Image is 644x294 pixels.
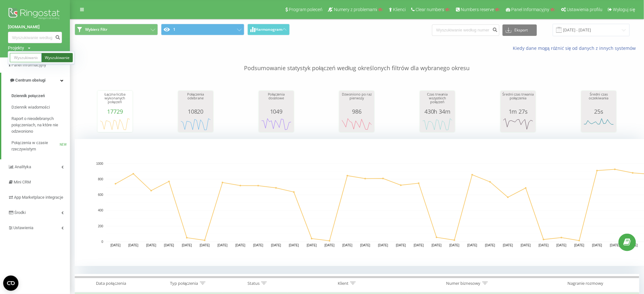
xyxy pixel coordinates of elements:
[42,53,73,62] a: Wyszukiwanie
[342,244,353,247] text: [DATE]
[14,195,63,200] span: App Marketplace integracje
[96,162,104,165] text: 1000
[180,115,212,134] svg: A chart.
[235,244,246,247] text: [DATE]
[8,24,62,30] a: [DOMAIN_NAME]
[10,53,42,62] input: Wyszukiwanie
[8,6,62,22] img: Ringostat logo
[289,7,322,12] span: Program poleceń
[180,92,212,108] div: Połączenia odebrane
[360,244,370,247] text: [DATE]
[11,90,70,102] a: Dziennik połączeń
[261,108,292,115] div: 1049
[467,244,478,247] text: [DATE]
[610,244,620,247] text: [DATE]
[101,240,103,244] text: 0
[511,7,549,12] span: Panel Informacyjny
[14,210,26,215] span: Środki
[255,27,282,32] span: Harmonogram
[128,244,139,247] text: [DATE]
[11,140,60,152] span: Połączenia w czasie rzeczywistym
[414,244,424,247] text: [DATE]
[261,92,292,108] div: Połączenia docelowe
[180,108,212,115] div: 10820
[161,24,244,35] button: 1
[557,244,567,247] text: [DATE]
[11,93,45,99] span: Dziennik połączeń
[261,115,292,134] svg: A chart.
[450,244,460,247] text: [DATE]
[99,108,131,115] div: 17729
[289,244,299,247] text: [DATE]
[432,24,499,36] input: Wyszukiwanie według numeru
[334,7,377,12] span: Numery z problemami
[11,137,70,155] a: Połączenia w czasie rzeczywistymNEW
[98,193,103,197] text: 600
[11,104,50,110] span: Dziennik wiadomości
[503,244,513,247] text: [DATE]
[583,115,615,134] svg: A chart.
[341,115,373,134] svg: A chart.
[170,281,198,286] div: Typ połączenia
[111,244,121,247] text: [DATE]
[502,92,534,108] div: Średni czas trwania połączenia
[583,108,615,115] div: 25s
[98,209,103,212] text: 400
[613,7,635,12] span: Wyloguj się
[567,281,603,286] div: Nagranie rozmowy
[98,224,103,228] text: 200
[11,102,70,113] a: Dziennik wiadomości
[164,244,174,247] text: [DATE]
[11,116,67,135] span: Raport o nieodebranych połączeniach, na które nie odzwoniono
[15,78,45,83] span: Centrum obsługi
[11,63,46,67] span: Panel Informacyjny
[14,180,31,184] span: Mini CRM
[96,281,126,286] div: Data połączenia
[247,24,290,35] button: Harmonogram
[85,27,107,32] span: Wybierz Filtr
[307,244,317,247] text: [DATE]
[378,244,388,247] text: [DATE]
[446,281,481,286] div: Numer biznesowy
[247,281,260,286] div: Status
[396,244,406,247] text: [DATE]
[15,164,31,169] span: Analityka
[8,32,62,43] input: Wyszukiwanie według numeru
[567,7,602,12] span: Ustawienia profilu
[218,244,228,247] text: [DATE]
[99,92,131,108] div: Łączna liczba wykonanych połączeń
[503,24,537,36] button: Eksport
[574,244,585,247] text: [DATE]
[513,45,639,51] a: Kiedy dane mogą różnić się od danych z innych systemów
[461,7,494,12] span: Numbers reserve
[393,7,406,12] span: Klienci
[422,115,453,134] svg: A chart.
[182,244,192,247] text: [DATE]
[99,115,131,134] svg: A chart.
[75,51,639,72] p: Podsumowanie statystyk połączeń według określonych filtrów dla wybranego okresu
[521,244,531,247] text: [DATE]
[11,113,70,137] a: Raport o nieodebranych połączeniach, na które nie odzwoniono
[13,225,33,230] span: Ustawienia
[341,108,373,115] div: 986
[432,244,442,247] text: [DATE]
[146,244,156,247] text: [DATE]
[416,7,444,12] span: Clear numbers
[422,108,453,115] div: 430h 34m
[325,244,335,247] text: [DATE]
[341,92,373,108] div: Dzwoniono po raz pierwszy
[271,244,281,247] text: [DATE]
[592,244,602,247] text: [DATE]
[253,244,263,247] text: [DATE]
[75,24,158,35] button: Wybierz Filtr
[338,281,349,286] div: Klient
[502,115,534,134] svg: A chart.
[8,45,24,51] div: Projekty
[200,244,210,247] text: [DATE]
